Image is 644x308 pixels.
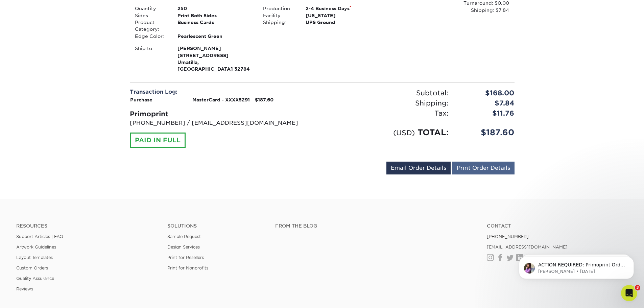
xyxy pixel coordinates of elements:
[16,234,63,239] a: Support Articles | FAQ
[418,127,449,137] span: TOTAL:
[452,162,515,174] a: Print Order Details
[322,108,454,118] div: Tax:
[167,244,200,250] a: Design Services
[130,33,172,40] div: Edge Color:
[16,223,157,229] h4: Resources
[167,234,201,239] a: Sample Request
[177,45,253,52] span: [PERSON_NAME]
[275,223,469,229] h4: From the Blog
[301,19,386,26] div: UPS Ground
[258,19,301,26] div: Shipping:
[16,286,33,291] a: Reviews
[192,97,250,102] strong: MasterCard - XXXX5291
[16,255,53,260] a: Layout Templates
[16,265,48,270] a: Custom Orders
[167,255,204,260] a: Print for Resellers
[172,12,258,19] div: Print Both Sides
[255,97,273,102] strong: $187.60
[258,12,301,19] div: Facility:
[172,33,258,40] div: Pearlescent Green
[16,244,56,250] a: Artwork Guidelines
[16,276,54,281] a: Quality Assurance
[301,5,386,12] div: 2-4 Business Days
[393,128,415,137] small: (USD)
[172,19,258,33] div: Business Cards
[130,97,152,102] strong: Purchase
[454,126,520,139] div: $187.60
[487,223,628,229] a: Contact
[130,88,317,96] div: Transaction Log:
[487,234,529,239] a: [PHONE_NUMBER]
[635,285,640,290] span: 3
[130,119,317,127] p: [PHONE_NUMBER] / [EMAIL_ADDRESS][DOMAIN_NAME]
[454,108,520,118] div: $11.76
[177,52,253,59] span: [STREET_ADDRESS]
[454,98,520,108] div: $7.84
[322,88,454,98] div: Subtotal:
[130,5,172,12] div: Quantity:
[386,162,451,174] a: Email Order Details
[509,242,644,290] iframe: Intercom notifications message
[301,12,386,19] div: [US_STATE]
[258,5,301,12] div: Production:
[621,285,637,301] iframe: Intercom live chat
[487,244,568,250] a: [EMAIL_ADDRESS][DOMAIN_NAME]
[130,109,317,119] div: Primoprint
[177,45,253,72] strong: Umatilla, [GEOGRAPHIC_DATA] 32784
[130,12,172,19] div: Sides:
[130,19,172,33] div: Product Category:
[167,265,208,270] a: Print for Nonprofits
[454,88,520,98] div: $168.00
[322,98,454,108] div: Shipping:
[130,45,172,73] div: Ship to:
[2,287,57,306] iframe: Google Customer Reviews
[130,133,186,148] div: PAID IN FULL
[167,223,265,229] h4: Solutions
[172,5,258,12] div: 250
